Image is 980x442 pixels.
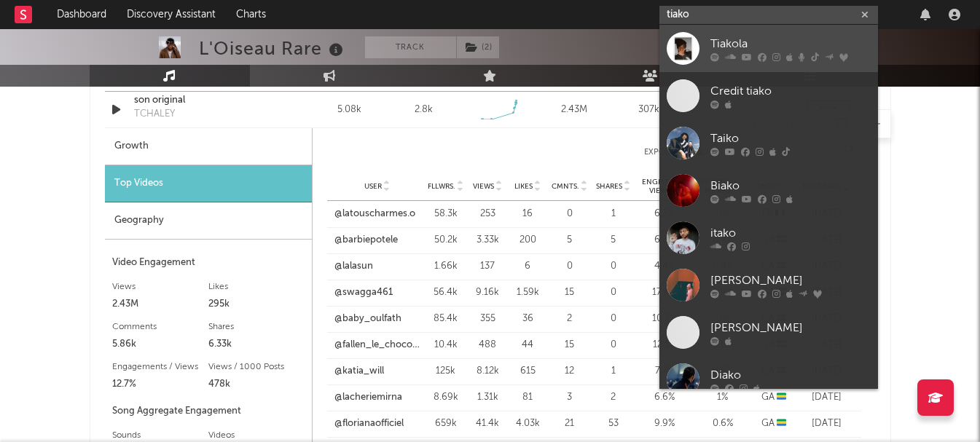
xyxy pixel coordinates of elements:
div: 307k [615,103,683,117]
div: 5 [552,233,588,248]
div: 9.9 % [639,417,690,431]
span: Engmts / Views [639,178,681,195]
div: Tiakola [710,35,871,52]
div: 12.1 % [639,338,690,352]
div: 10.4k [428,338,464,352]
a: Biako [659,167,878,214]
div: 8.69k [428,390,464,405]
div: 4.4 % [639,259,690,274]
div: 58.3k [428,207,464,221]
div: 1 [595,207,632,221]
span: Likes [514,182,533,191]
span: Shares [596,182,622,191]
div: GA [756,390,792,405]
div: 1.66k [428,259,464,274]
div: 21 [552,417,588,431]
div: 125k [428,364,464,379]
div: 12.7% [112,376,208,393]
a: son original [134,93,286,108]
div: 36 [511,312,544,326]
div: Views [112,278,208,296]
div: TCHALEY [134,107,175,122]
div: 3.33k [471,233,504,248]
a: [PERSON_NAME] [659,309,878,356]
div: 17.6 % [639,285,690,300]
div: [PERSON_NAME] [710,319,871,336]
a: Diako [659,356,878,403]
div: 0 [552,259,588,274]
div: 9.16k [471,285,504,300]
div: Song Aggregate Engagement [112,403,305,420]
div: 5 [595,233,632,248]
a: Tiakola [659,25,878,72]
div: 4.03k [511,417,544,431]
span: 🇬🇦 [777,392,786,402]
div: 3 [552,390,588,405]
div: 15 [552,285,588,300]
div: 0.6 % [697,417,748,431]
div: Growth [105,128,312,165]
div: Shares [208,318,305,336]
div: 0 [595,312,632,326]
span: ( 2 ) [456,36,500,58]
div: 8.12k [471,364,504,379]
div: Geography [105,202,312,240]
div: 0 [595,338,632,352]
div: Likes [208,278,305,296]
div: itako [710,224,871,242]
div: Taiko [710,130,871,147]
div: 1.59k [511,285,544,300]
div: 5.86k [112,336,208,353]
div: 295k [208,296,305,313]
span: Views [473,182,494,191]
div: 2 [552,312,588,326]
a: @swagga461 [334,285,393,300]
div: 16 [511,207,544,221]
div: 2.8k [415,103,433,117]
div: Diako [710,366,871,384]
div: L'Oiseau Rare [199,36,347,60]
div: 6.7 % [639,207,690,221]
div: 137 [471,259,504,274]
div: 6.6 % [639,390,690,405]
div: 0 [595,285,632,300]
span: User [364,182,382,191]
a: @fallen_le_chocolat_punu [334,338,420,352]
a: @barbiepotele [334,233,398,248]
a: Taiko [659,119,878,167]
div: [PERSON_NAME] [710,272,871,289]
div: [DATE] [799,390,854,405]
div: 7.7 % [639,364,690,379]
div: Engagements / Views [112,358,208,376]
div: 2.43M [540,103,608,117]
div: 659k [428,417,464,431]
div: 41.4k [471,417,504,431]
div: Video Engagement [112,254,305,272]
div: 85.4k [428,312,464,326]
div: Biako [710,177,871,194]
div: Credit tiako [710,82,871,100]
div: 1.31k [471,390,504,405]
div: 1 % [697,390,748,405]
div: 478k [208,376,305,393]
div: 2 [595,390,632,405]
div: 5.08k [315,103,383,117]
div: 355 [471,312,504,326]
div: 81 [511,390,544,405]
a: Credit tiako [659,72,878,119]
a: @lalasun [334,259,373,274]
div: 50.2k [428,233,464,248]
div: 6.33k [208,336,305,353]
button: Track [365,36,456,58]
div: 1 [595,364,632,379]
div: 253 [471,207,504,221]
span: Cmnts. [552,182,579,191]
a: @baby_oulfath [334,312,401,326]
div: 488 [471,338,504,352]
a: @lacheriemirna [334,390,402,405]
a: itako [659,214,878,261]
button: Export CSV [342,148,705,157]
button: (2) [457,36,499,58]
div: 12 [552,364,588,379]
